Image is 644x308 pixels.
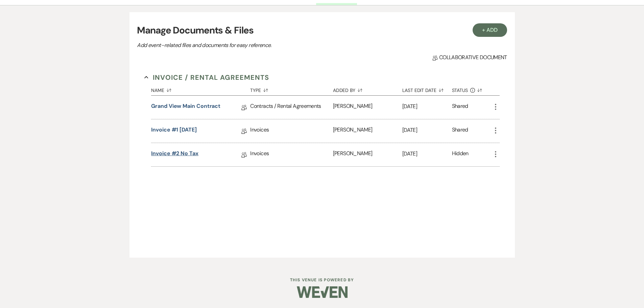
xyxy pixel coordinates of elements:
button: + Add [473,23,507,37]
div: Shared [452,126,468,136]
a: Grand View Main Contract [151,102,220,113]
div: Shared [452,102,468,113]
a: Invoice #2 no tax [151,149,198,160]
div: [PERSON_NAME] [333,96,402,119]
span: Status [452,88,468,93]
img: Weven Logo [297,280,348,304]
button: Name [151,82,250,95]
div: Contracts / Rental Agreements [250,96,333,119]
div: Invoices [250,119,333,143]
button: Last Edit Date [402,82,452,95]
button: Added By [333,82,402,95]
button: Invoice / Rental Agreements [144,72,269,82]
p: [DATE] [402,102,452,111]
p: [DATE] [402,149,452,158]
div: Hidden [452,149,469,160]
div: [PERSON_NAME] [333,119,402,143]
button: Type [250,82,333,95]
span: Collaborative document [432,53,507,62]
a: Invoice #1 [DATE] [151,126,197,136]
button: Status [452,82,492,95]
div: [PERSON_NAME] [333,143,402,166]
h3: Manage Documents & Files [137,23,507,38]
p: Add event–related files and documents for easy reference. [137,41,374,50]
div: Invoices [250,143,333,166]
p: [DATE] [402,126,452,135]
